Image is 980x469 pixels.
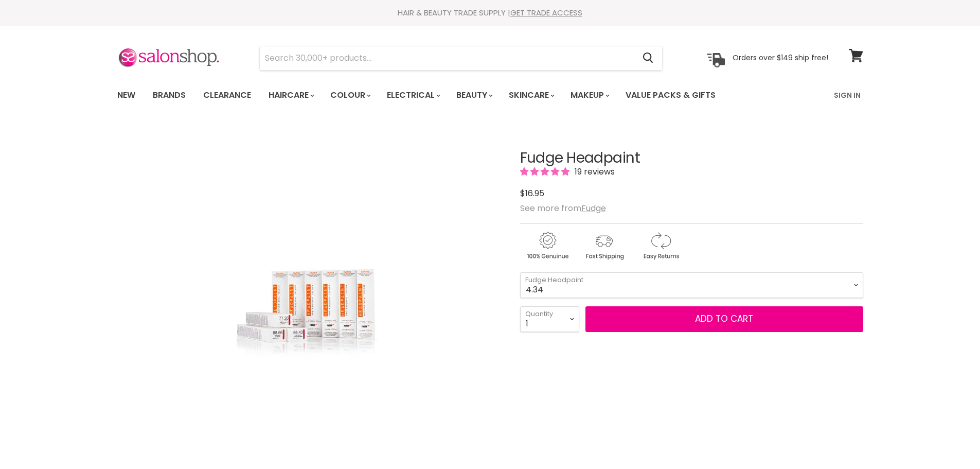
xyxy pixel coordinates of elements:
p: Orders over $149 ship free! [733,53,828,62]
img: genuine.gif [520,230,575,262]
select: Quantity [520,306,579,332]
a: GET TRADE ACCESS [510,7,582,18]
button: Add to cart [585,306,863,332]
a: Haircare [261,84,320,106]
a: Fudge [581,202,606,214]
button: Search [635,46,662,70]
div: HAIR & BEAUTY TRADE SUPPLY | [104,8,876,18]
a: Sign In [828,84,867,106]
img: shipping.gif [577,230,631,262]
span: 4.89 stars [520,166,572,178]
span: 19 reviews [572,166,615,178]
ul: Main menu [110,80,776,110]
a: Beauty [449,84,499,106]
a: Value Packs & Gifts [618,84,723,106]
img: returns.gif [633,230,688,262]
a: Skincare [501,84,561,106]
span: Add to cart [695,312,753,325]
a: Makeup [563,84,616,106]
nav: Main [104,80,876,110]
a: Brands [145,84,193,106]
img: Fudge Headpaint [217,178,402,456]
span: $16.95 [520,187,544,199]
form: Product [259,46,663,71]
a: Electrical [379,84,447,106]
span: See more from [520,202,606,214]
a: New [110,84,143,106]
a: Clearance [195,84,259,106]
input: Search [260,46,635,70]
a: Colour [323,84,377,106]
h1: Fudge Headpaint [520,150,863,166]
